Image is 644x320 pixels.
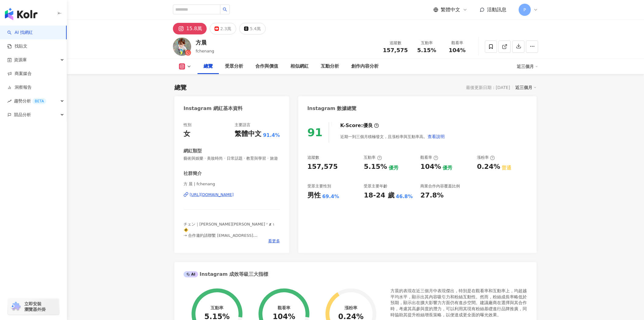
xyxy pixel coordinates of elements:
[174,83,187,92] div: 總覽
[14,94,46,108] span: 趨勢分析
[184,181,280,187] span: 方 晨 | fchenang
[235,129,261,139] div: 繁體中文
[184,170,202,177] div: 社群簡介
[190,192,234,197] div: [URL][DOMAIN_NAME]
[307,155,319,160] div: 追蹤數
[5,8,37,20] img: logo
[184,105,243,112] div: Instagram 網紅基本資料
[517,62,538,71] div: 近三個月
[184,271,198,277] div: AI
[184,156,280,161] span: 藝術與娛樂 · 美妝時尚 · 日常話題 · 教育與學習 · 旅遊
[307,183,331,189] div: 受眾主要性別
[7,30,33,36] a: searchAI 找網紅
[14,53,27,67] span: 資源庫
[441,6,460,13] span: 繁體中文
[211,305,223,310] div: 互動率
[290,63,309,70] div: 相似網紅
[173,37,191,56] img: KOL Avatar
[220,24,231,33] div: 2.3萬
[7,84,32,91] a: 洞察報告
[235,122,250,128] div: 主要語言
[446,40,469,46] div: 觀看率
[7,99,12,103] span: rise
[390,288,527,318] div: 方晨的表現在近三個月中表現傑出，特別是在觀看率和互動率上，均超越平均水平，顯示出其內容吸引力和粉絲互動性。然而，粉絲成長率略低於預期，顯示出在擴大影響力方面仍有進步空間。建議廠商在選擇與其合作時...
[14,108,31,122] span: 競品分析
[184,222,275,254] span: チェン｜[PERSON_NAME][PERSON_NAME] ᶻ 𝘇 𐰁 🚸 ⇢ 合作邀約請聯繫 [EMAIL_ADDRESS][DOMAIN_NAME] ✩ 🚧 單曲《生長痛》已全平台上架！完...
[7,71,32,77] a: 商案媒合
[24,301,46,312] span: 立即安裝 瀏覽器外掛
[415,40,438,46] div: 互動率
[268,238,280,244] span: 看更多
[184,192,280,197] a: [URL][DOMAIN_NAME]
[255,63,278,70] div: 合作與價值
[345,305,357,310] div: 漲粉率
[515,84,537,91] div: 近三個月
[477,155,495,160] div: 漲粉率
[225,63,243,70] div: 受眾分析
[321,63,339,70] div: 互動分析
[340,122,379,129] div: K-Score :
[383,40,408,46] div: 追蹤數
[184,129,190,139] div: 女
[196,39,214,46] div: 方晨
[383,47,408,53] span: 157,575
[10,302,22,311] img: chrome extension
[396,193,413,200] div: 46.8%
[364,191,394,200] div: 18-24 歲
[322,193,339,200] div: 69.4%
[196,49,214,53] span: fchenang
[364,183,387,189] div: 受眾主要年齡
[389,165,398,171] div: 優秀
[417,47,436,53] span: 5.15%
[420,183,460,189] div: 商業合作內容覆蓋比例
[250,24,261,33] div: 5.4萬
[239,23,266,34] button: 5.4萬
[184,148,202,154] div: 網紅類型
[363,122,373,129] div: 優良
[340,130,445,143] div: 近期一到三個月積極發文，且漲粉率與互動率高。
[7,43,27,49] a: 找貼文
[307,126,323,139] div: 91
[427,130,445,143] button: 查看說明
[186,24,202,33] div: 15.8萬
[443,165,452,171] div: 優秀
[204,63,213,70] div: 總覽
[364,162,387,172] div: 5.15%
[523,6,526,13] span: P
[307,105,357,112] div: Instagram 數據總覽
[449,47,466,53] span: 104%
[420,155,438,160] div: 觀看率
[477,162,500,172] div: 0.24%
[428,134,445,139] span: 查看說明
[278,305,290,310] div: 觀看率
[210,23,236,34] button: 2.3萬
[364,155,382,160] div: 互動率
[223,7,227,12] span: search
[487,7,506,12] span: 活動訊息
[466,85,510,90] div: 最後更新日期：[DATE]
[184,271,268,278] div: Instagram 成效等級三大指標
[184,122,191,128] div: 性別
[420,191,443,200] div: 27.8%
[502,165,511,171] div: 普通
[263,132,280,139] span: 91.4%
[8,298,59,315] a: chrome extension立即安裝 瀏覽器外掛
[420,162,441,172] div: 104%
[351,63,379,70] div: 創作內容分析
[307,191,321,200] div: 男性
[307,162,338,172] div: 157,575
[32,98,46,104] div: BETA
[173,23,207,34] button: 15.8萬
